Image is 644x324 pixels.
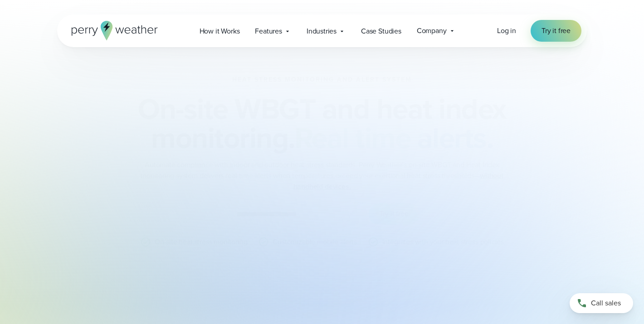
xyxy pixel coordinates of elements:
span: Log in [497,25,516,36]
a: Case Studies [353,22,409,40]
span: How it Works [200,26,240,37]
span: Call sales [591,298,621,309]
span: Case Studies [361,26,401,37]
span: Company [417,25,447,36]
span: Industries [307,26,337,37]
a: Call sales [570,293,633,313]
a: How it Works [192,22,248,40]
span: Features [255,26,282,37]
a: Log in [497,25,516,36]
a: Try it free [531,20,581,42]
span: Try it free [542,25,571,36]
